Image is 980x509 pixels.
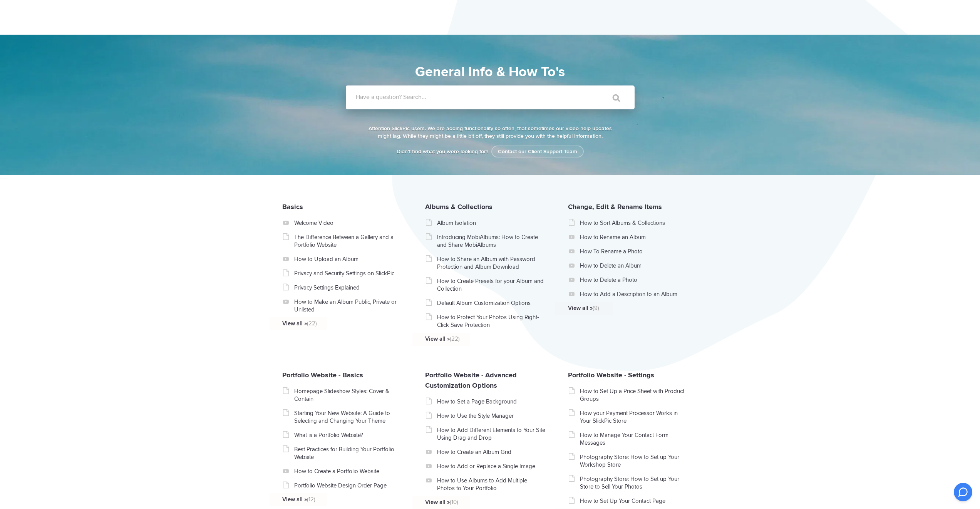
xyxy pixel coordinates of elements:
[294,219,403,227] a: Welcome Video
[568,304,677,312] a: View all »(9)
[437,412,546,420] a: How to Use the Style Manager
[294,431,403,439] a: What is a Portfolio Website?
[311,62,669,82] h1: General Info & How To's
[491,146,584,157] a: Contact our Client Support Team
[294,255,403,263] a: How to Upload an Album
[294,445,403,461] a: Best Practices for Building Your Portfolio Website
[437,448,546,456] a: How to Create an Album Grid
[437,255,546,271] a: How to Share an Album with Password Protection and Album Download
[580,497,689,505] a: How to Set Up Your Contact Page
[437,277,546,293] a: How to Create Presets for your Album and Collection
[294,270,403,277] a: Privacy and Security Settings on SlickPic
[425,498,534,506] a: View all »(10)
[568,371,654,379] a: Portfolio Website - Settings
[580,453,689,469] a: Photography Store: How to Set up Your Workshop Store
[568,203,662,211] a: Change, Edit & Rename Items
[294,298,403,313] a: How to Make an Album Public, Private or Unlisted
[437,233,546,249] a: Introducing MobiAlbums: How to Create and Share MobiAlbums
[294,284,403,291] a: Privacy Settings Explained
[367,148,613,156] p: Didn't find what you were looking for?
[437,462,546,470] a: How to Add or Replace a Single Image
[580,219,689,227] a: How to Sort Albums & Collections
[425,371,517,390] a: Portfolio Website - Advanced Customization Options
[580,387,689,403] a: How to Set Up a Price Sheet with Product Groups
[437,299,546,307] a: Default Album Customization Options
[437,398,546,405] a: How to Set a Page Background
[580,262,689,270] a: How to Delete an Album
[282,320,391,327] a: View all »(22)
[425,203,493,211] a: Albums & Collections
[294,482,403,489] a: Portfolio Website Design Order Page
[580,233,689,241] a: How to Rename an Album
[437,477,546,492] a: How to Use Albums to Add Multiple Photos to Your Portfolio
[437,426,546,442] a: How to Add Different Elements to Your Site Using Drag and Drop
[580,248,689,255] a: How To Rename a Photo
[580,431,689,447] a: How to Manage Your Contact Form Messages
[294,233,403,249] a: The Difference Between a Gallery and a Portfolio Website
[356,93,645,101] label: Have a question? Search...
[282,496,391,503] a: View all »(12)
[580,290,689,298] a: How to Add a Description to an Album
[596,89,629,107] input: 
[294,467,403,475] a: How to Create a Portfolio Website
[367,125,613,140] p: Attention SlickPic users. We are adding functionality so often, that sometimes our video help upd...
[437,313,546,329] a: How to Protect Your Photos Using Right-Click Save Protection
[580,276,689,284] a: How to Delete a Photo
[294,409,403,425] a: Starting Your New Website: A Guide to Selecting and Changing Your Theme
[282,203,303,211] a: Basics
[580,475,689,491] a: Photography Store: How to Set up Your Store to Sell Your Photos
[580,409,689,425] a: How your Payment Processor Works in Your SlickPic Store
[294,387,403,403] a: Homepage Slideshow Styles: Cover & Contain
[282,371,363,379] a: Portfolio Website - Basics
[437,219,546,227] a: Album Isolation
[425,335,534,343] a: View all »(22)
